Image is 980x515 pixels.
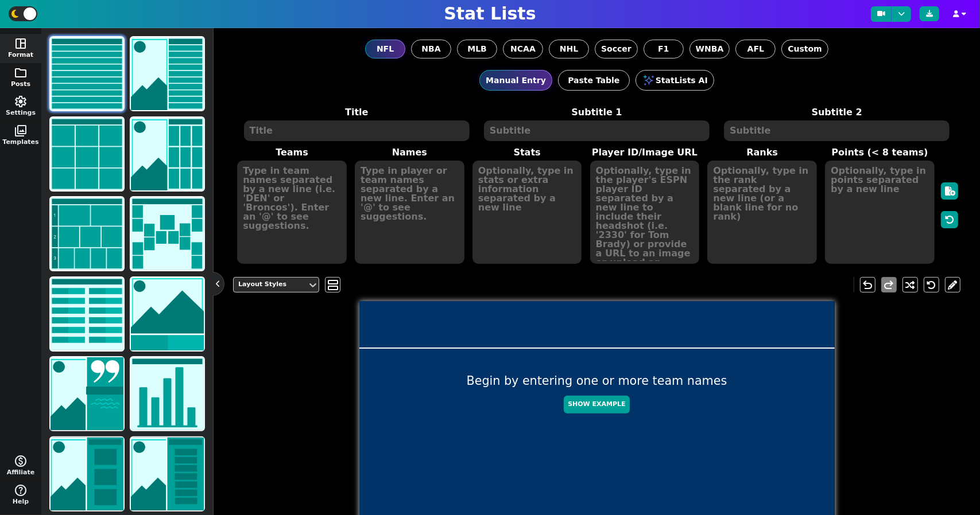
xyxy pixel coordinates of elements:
img: highlight [51,438,123,510]
img: list [51,37,123,110]
label: Teams [233,146,351,159]
span: NCAA [510,43,536,55]
button: Show Example [564,396,629,413]
span: space_dashboard [14,37,28,50]
button: redo [881,277,897,292]
img: list with image [131,37,204,110]
label: Points (< 8 teams) [821,146,939,159]
span: F1 [658,43,669,55]
span: Soccer [601,43,632,55]
label: Subtitle 1 [477,106,716,119]
label: Title [237,106,477,119]
img: matchup [131,278,204,350]
label: Names [351,146,468,159]
button: Manual Entry [479,70,552,91]
span: NHL [560,43,578,55]
label: Subtitle 2 [717,106,957,119]
img: grid [51,118,123,190]
span: redo [882,278,896,292]
div: Layout Styles [238,280,303,290]
span: photo_library [14,124,28,138]
span: Custom [788,43,822,55]
img: scores [51,278,123,350]
span: MLB [467,43,487,55]
span: folder [14,66,28,80]
button: undo [860,277,876,292]
span: AFL [747,43,764,55]
img: tier [51,197,123,270]
label: Ranks [703,146,821,159]
div: Begin by entering one or more team names [359,372,835,419]
span: NFL [377,43,394,55]
span: settings [14,95,28,108]
img: bracket [131,197,204,270]
img: chart [131,357,204,430]
span: WNBA [696,43,724,55]
button: StatLists AI [636,70,714,91]
span: undo [861,278,874,292]
span: help [14,483,28,497]
span: NBA [421,43,440,55]
h1: Stat Lists [444,3,536,24]
label: Stats [468,146,586,159]
span: monetization_on [14,454,28,468]
img: grid with image [131,118,204,190]
button: Paste Table [558,70,630,91]
label: Player ID/Image URL [586,146,704,159]
img: lineup [131,438,204,510]
img: news/quote [51,357,123,430]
